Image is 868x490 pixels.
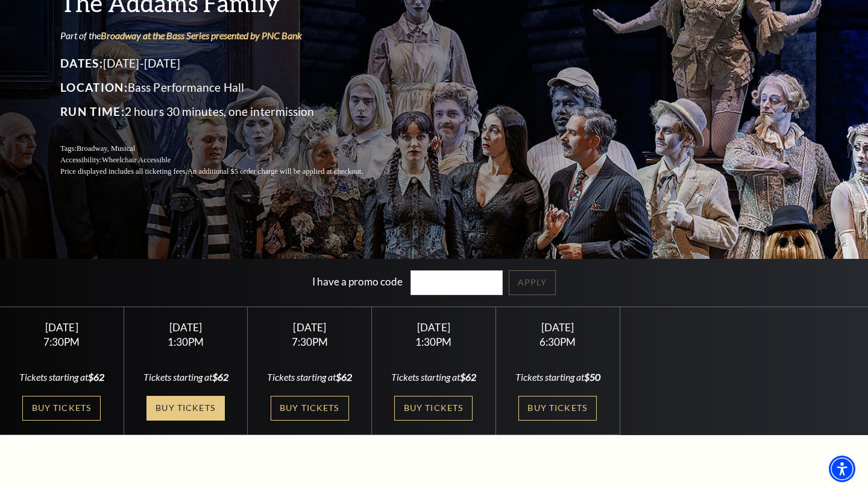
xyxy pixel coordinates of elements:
[14,371,109,384] div: Tickets starting at
[271,396,349,421] a: Buy Tickets
[138,371,233,384] div: Tickets starting at
[518,396,597,421] a: Buy Tickets
[212,371,228,383] span: $62
[60,143,392,154] p: Tags:
[102,156,171,164] span: Wheelchair Accessible
[101,30,302,41] a: Broadway at the Bass Series presented by PNC Bank
[60,102,392,121] p: 2 hours 30 minutes, one intermission
[829,456,855,482] div: Accessibility Menu
[262,371,357,384] div: Tickets starting at
[511,337,605,347] div: 6:30PM
[14,337,109,347] div: 7:30PM
[138,321,233,334] div: [DATE]
[22,396,101,421] a: Buy Tickets
[262,337,357,347] div: 7:30PM
[88,371,104,383] span: $62
[394,396,473,421] a: Buy Tickets
[60,80,128,94] span: Location:
[77,144,135,153] span: Broadway, Musical
[262,321,357,334] div: [DATE]
[386,321,481,334] div: [DATE]
[60,104,125,118] span: Run Time:
[60,78,392,97] p: Bass Performance Hall
[312,275,403,288] label: I have a promo code
[386,337,481,347] div: 1:30PM
[511,321,605,334] div: [DATE]
[60,166,392,177] p: Price displayed includes all ticketing fees.
[60,54,392,73] p: [DATE]-[DATE]
[336,371,352,383] span: $62
[386,371,481,384] div: Tickets starting at
[511,371,605,384] div: Tickets starting at
[584,371,600,383] span: $50
[146,396,225,421] a: Buy Tickets
[14,321,109,334] div: [DATE]
[60,154,392,166] p: Accessibility:
[460,371,476,383] span: $62
[138,337,233,347] div: 1:30PM
[60,29,392,42] p: Part of the
[187,167,363,176] span: An additional $5 order charge will be applied at checkout.
[60,56,103,70] span: Dates:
